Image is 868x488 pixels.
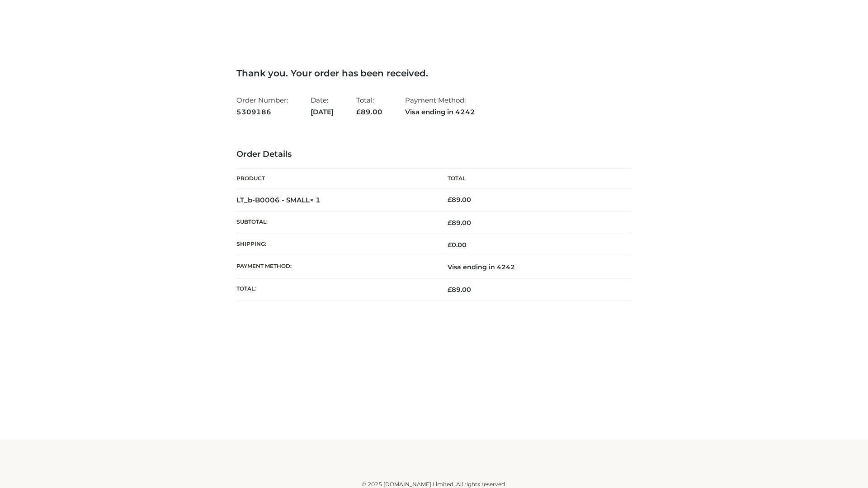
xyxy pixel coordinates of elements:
td: Visa ending in 4242 [434,256,632,278]
bdi: 0.00 [448,241,467,249]
strong: × 1 [310,196,321,204]
li: Total: [356,92,382,120]
li: Order Number: [236,92,288,120]
span: £ [448,219,452,227]
span: £ [448,196,452,204]
strong: LT_b-B0006 - SMALL [236,196,321,204]
span: 89.00 [448,286,471,294]
th: Payment method: [236,256,434,278]
th: Total [434,169,632,189]
li: Date: [311,92,334,120]
bdi: 89.00 [448,196,471,204]
span: 89.00 [448,219,471,227]
span: £ [448,286,452,294]
strong: Visa ending in 4242 [405,106,475,118]
h3: Order Details [236,150,632,160]
span: £ [448,241,452,249]
th: Subtotal: [236,211,434,234]
th: Shipping: [236,234,434,256]
strong: [DATE] [311,106,334,118]
span: £ [356,108,361,116]
th: Product [236,169,434,189]
span: 89.00 [356,108,382,116]
strong: 5309186 [236,106,288,118]
h3: Thank you. Your order has been received. [236,68,632,79]
li: Payment Method: [405,92,475,120]
th: Total: [236,278,434,300]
